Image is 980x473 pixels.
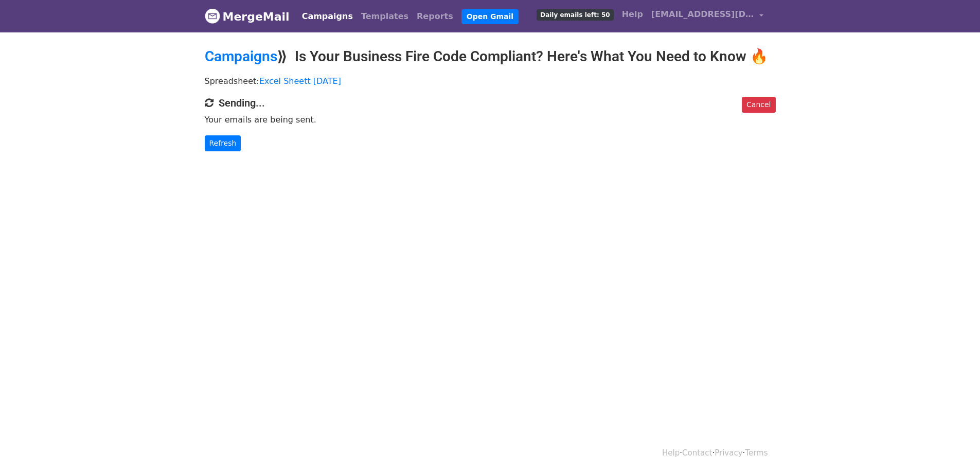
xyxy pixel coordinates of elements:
img: MergeMail logo [205,8,220,24]
a: Privacy [715,448,742,458]
span: Daily emails left: 50 [537,9,613,21]
h2: ⟫ Is Your Business Fire Code Compliant? Here's What You Need to Know 🔥 [205,48,776,65]
a: Refresh [205,135,241,151]
a: Templates [357,6,413,27]
p: Your emails are being sent. [205,114,776,125]
iframe: Chat Widget [929,424,980,473]
p: Spreadsheet: [205,76,776,86]
a: Campaigns [205,48,277,65]
a: Terms [745,448,768,458]
span: [EMAIL_ADDRESS][DOMAIN_NAME] [651,8,754,21]
a: Reports [413,6,457,27]
a: Campaigns [298,6,357,27]
h4: Sending... [205,97,776,109]
a: Excel Sheett [DATE] [259,76,341,86]
a: Help [618,4,647,25]
a: MergeMail [205,6,290,27]
a: Open Gmail [461,9,519,24]
a: Cancel [742,97,775,113]
a: [EMAIL_ADDRESS][DOMAIN_NAME] [647,4,768,28]
a: Contact [682,448,712,458]
a: Daily emails left: 50 [532,4,617,25]
a: Help [662,448,680,458]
